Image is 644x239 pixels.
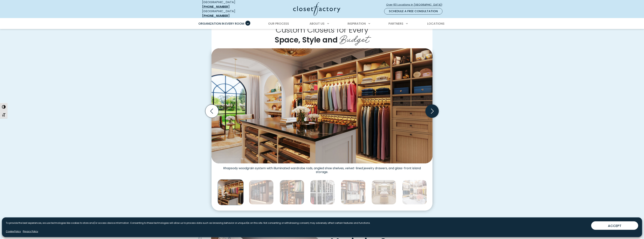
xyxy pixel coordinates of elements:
[341,180,366,205] img: Reach-in closet with Two-tone system with Rustic Cherry structure and White Shaker drawer fronts....
[202,9,257,18] div: [GEOGRAPHIC_DATA]
[198,21,244,26] span: Organization in Every Room
[268,21,289,26] span: Our Process
[347,21,366,26] span: Inspiration
[249,180,274,205] img: Luxury walk-in custom closet contemporary glass-front wardrobe system in Rocky Mountain melamine ...
[6,230,21,233] a: Cookie Policy
[402,180,427,205] img: Custom white melamine system with triple-hang wardrobe rods, gold-tone hanging hardware, and inte...
[276,25,368,35] span: Custom Closets for Every
[591,221,638,230] button: ACCEPT
[280,180,304,205] img: Built-in custom closet Rustic Cherry melamine with glass shelving, angled shoe shelves, and tripl...
[202,5,230,9] a: [PHONE_NUMBER]
[386,2,445,8] a: Over 60 Locations in [GEOGRAPHIC_DATA]!
[202,14,230,18] a: [PHONE_NUMBER]
[372,180,396,205] img: Glass-top island, velvet-lined jewelry drawers, and LED wardrobe lighting. Custom cabinetry in Rh...
[196,18,448,29] nav: Primary Menu
[204,103,220,119] button: Previous slide
[386,3,445,7] span: Over 60 Locations in [GEOGRAPHIC_DATA]!
[275,35,338,45] span: Space, Style and
[388,21,403,26] span: Partners
[293,2,340,16] img: Closet Factory Logo
[310,180,335,205] img: Glass-front wardrobe system in Dove Grey with integrated LED lighting, double-hang rods, and disp...
[212,48,432,163] img: Custom dressing room Rhapsody woodgrain system with illuminated wardrobe rods, angled shoe shelve...
[6,221,370,225] p: To provide the best experiences, we use technologies like cookies to store and/or access device i...
[212,163,432,174] figcaption: Rhapsody woodgrain system with illuminated wardrobe rods, angled shoe shelves, velvet-lined jewel...
[309,21,325,26] span: About Us
[23,230,38,233] a: Privacy Policy
[340,31,369,46] span: Budget
[384,8,442,14] a: Schedule a Free Consultation
[218,179,244,205] img: Custom dressing room Rhapsody woodgrain system with illuminated wardrobe rods, angled shoe shelve...
[424,103,440,119] button: Next slide
[427,21,445,26] span: Locations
